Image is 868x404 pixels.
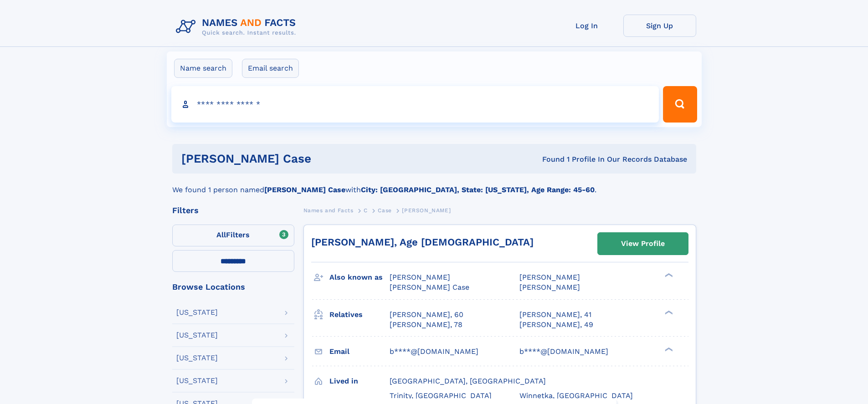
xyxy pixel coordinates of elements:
span: [GEOGRAPHIC_DATA], [GEOGRAPHIC_DATA] [390,377,546,385]
span: [PERSON_NAME] [519,273,580,281]
span: [PERSON_NAME] [390,273,450,281]
a: Names and Facts [303,205,354,216]
div: View Profile [621,233,665,254]
label: Filters [172,225,294,246]
h1: [PERSON_NAME] Case [181,153,427,164]
div: ❯ [663,309,673,315]
div: [US_STATE] [176,332,218,339]
a: [PERSON_NAME], 41 [519,310,591,320]
a: View Profile [598,233,688,255]
a: [PERSON_NAME], 78 [390,320,462,330]
a: [PERSON_NAME], 60 [390,310,463,320]
button: Search Button [663,86,697,123]
a: C [364,205,368,216]
div: [US_STATE] [176,309,218,316]
a: [PERSON_NAME], Age [DEMOGRAPHIC_DATA] [311,236,534,248]
b: [PERSON_NAME] Case [264,185,345,194]
span: [PERSON_NAME] [519,283,580,291]
div: [US_STATE] [176,377,218,384]
input: search input [171,86,659,123]
span: Winnetka, [GEOGRAPHIC_DATA] [519,391,633,400]
span: Case [378,207,391,214]
div: Browse Locations [172,283,294,291]
div: [US_STATE] [176,354,218,362]
a: Case [378,205,391,216]
a: Sign Up [623,15,696,37]
h3: Also known as [329,270,390,285]
div: We found 1 person named with . [172,174,696,195]
label: Name search [174,59,232,78]
h3: Relatives [329,307,390,322]
label: Email search [242,59,299,78]
span: [PERSON_NAME] [402,207,451,214]
span: Trinity, [GEOGRAPHIC_DATA] [390,391,492,400]
img: Logo Names and Facts [172,15,303,39]
div: ❯ [663,346,673,352]
b: City: [GEOGRAPHIC_DATA], State: [US_STATE], Age Range: 45-60 [361,185,595,194]
span: [PERSON_NAME] Case [390,283,469,291]
div: Filters [172,206,294,215]
h3: Lived in [329,373,390,389]
a: Log In [550,15,623,37]
span: All [216,230,226,239]
div: ❯ [663,272,673,278]
div: Found 1 Profile In Our Records Database [426,154,687,164]
span: C [364,207,368,214]
a: [PERSON_NAME], 49 [519,320,593,330]
h3: Email [329,344,390,359]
